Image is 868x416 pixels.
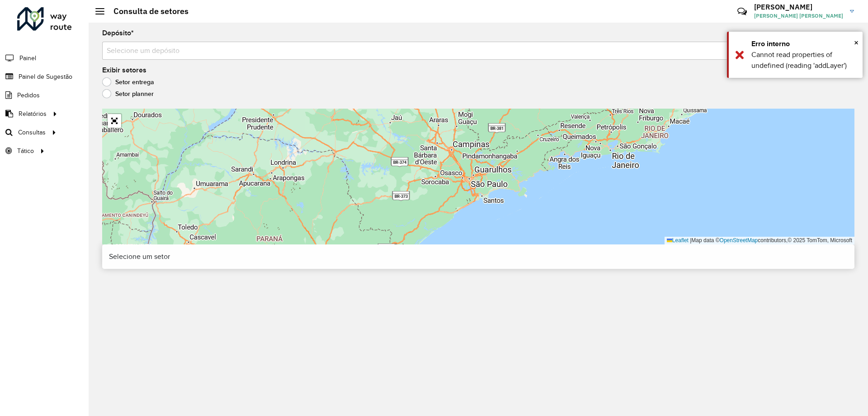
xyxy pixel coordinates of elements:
div: Cannot read properties of undefined (reading 'addLayer') [751,49,856,71]
span: × [854,38,859,48]
span: | [690,237,691,244]
span: Tático [17,146,34,156]
span: Relatórios [19,109,47,119]
label: Setor entrega [102,77,154,86]
h2: Consulta de setores [104,6,189,16]
div: Selecione um setor [102,244,854,269]
span: Painel de Sugestão [19,72,72,81]
a: Abrir mapa em tela cheia [108,114,121,128]
span: Pedidos [17,91,40,100]
a: Leaflet [667,237,689,244]
h3: [PERSON_NAME] [754,3,843,11]
label: Setor planner [102,89,154,98]
div: Map data © contributors,© 2025 TomTom, Microsoft [665,237,854,244]
label: Depósito [102,28,134,38]
div: Erro interno [751,38,856,49]
a: Contato Rápido [732,2,752,21]
a: OpenStreetMap [720,237,758,244]
span: [PERSON_NAME] [PERSON_NAME] [754,12,843,20]
span: Painel [19,53,36,63]
label: Exibir setores [102,65,146,76]
span: Consultas [18,128,46,137]
button: Close [854,36,859,49]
